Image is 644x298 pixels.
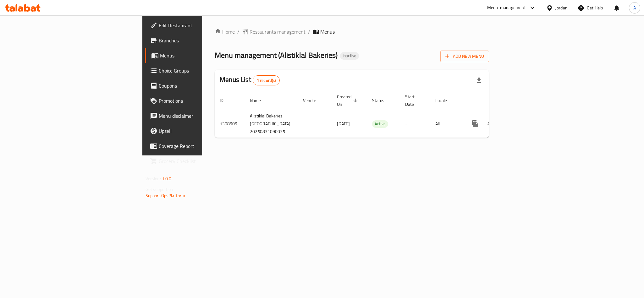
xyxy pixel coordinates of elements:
table: enhanced table [215,91,533,138]
span: Status [372,97,393,104]
div: Jordan [555,4,568,11]
a: Coverage Report [145,138,250,154]
a: Edit Restaurant [145,18,250,33]
span: Version: [146,175,161,183]
button: Add New Menu [440,51,489,62]
td: - [400,110,430,138]
a: Promotions [145,93,250,108]
a: Grocery Checklist [145,154,250,169]
a: Restaurants management [242,28,305,35]
span: Inactive [340,53,359,58]
nav: breadcrumb [215,28,489,35]
li: / [308,28,310,35]
span: Upsell [159,127,245,135]
button: Change Status [483,116,498,131]
td: Alistiklal Bakeries,[GEOGRAPHIC_DATA] 20250831090035 [245,110,298,138]
span: Add New Menu [445,52,484,60]
span: 1 record(s) [253,78,280,84]
button: more [468,116,483,131]
span: Grocery Checklist [159,157,245,165]
a: Menus [145,48,250,63]
span: Active [372,120,388,127]
div: Export file [471,73,487,88]
a: Support.OpsPlatform [146,192,185,200]
span: Menus [320,28,335,35]
span: Coupons [159,82,245,89]
a: Choice Groups [145,63,250,78]
span: Created On [337,93,360,108]
span: Name [250,97,269,104]
span: Edit Restaurant [159,22,245,29]
span: A [633,4,636,11]
span: ID [220,97,232,104]
a: Branches [145,33,250,48]
span: Locale [435,97,455,104]
span: Branches [159,37,245,44]
a: Coupons [145,78,250,93]
span: Menu disclaimer [159,112,245,120]
span: Start Date [405,93,423,108]
span: [DATE] [337,120,350,128]
span: Menus [160,52,245,59]
a: Upsell [145,123,250,138]
div: Menu-management [487,4,526,12]
a: Menu disclaimer [145,108,250,123]
div: Total records count [253,75,280,85]
span: Restaurants management [250,28,305,35]
span: Promotions [159,97,245,105]
span: Get support on: [146,185,174,193]
span: Coverage Report [159,142,245,150]
th: Actions [463,91,533,110]
span: 1.0.0 [162,175,172,183]
span: Vendor [303,97,324,104]
td: All [430,110,463,138]
span: Menu management ( Alistiklal Bakeries ) [215,48,338,62]
h2: Menus List [220,75,280,85]
div: Inactive [340,52,359,60]
span: Choice Groups [159,67,245,74]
